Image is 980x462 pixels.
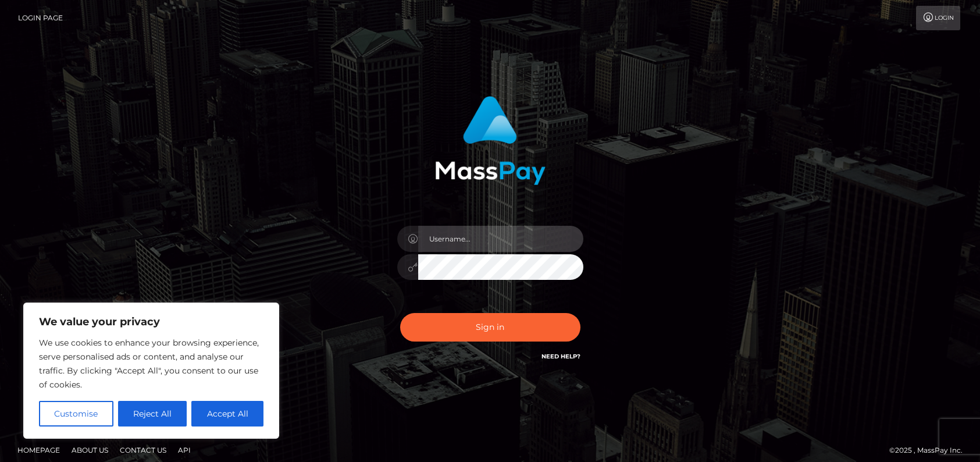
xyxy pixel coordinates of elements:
button: Reject All [118,401,187,427]
p: We use cookies to enhance your browsing experience, serve personalised ads or content, and analys... [39,336,263,392]
a: API [173,441,195,459]
a: Homepage [13,441,65,459]
a: Contact Us [115,441,171,459]
input: Username... [418,226,583,252]
a: Need Help? [541,353,580,360]
a: Login [916,6,960,30]
button: Sign in [400,313,580,342]
div: We value your privacy [23,303,279,439]
a: About Us [67,441,113,459]
img: MassPay Login [435,96,546,185]
button: Customise [39,401,113,427]
a: Login Page [18,6,63,30]
button: Accept All [191,401,263,427]
p: We value your privacy [39,315,263,329]
div: © 2025 , MassPay Inc. [889,444,971,457]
